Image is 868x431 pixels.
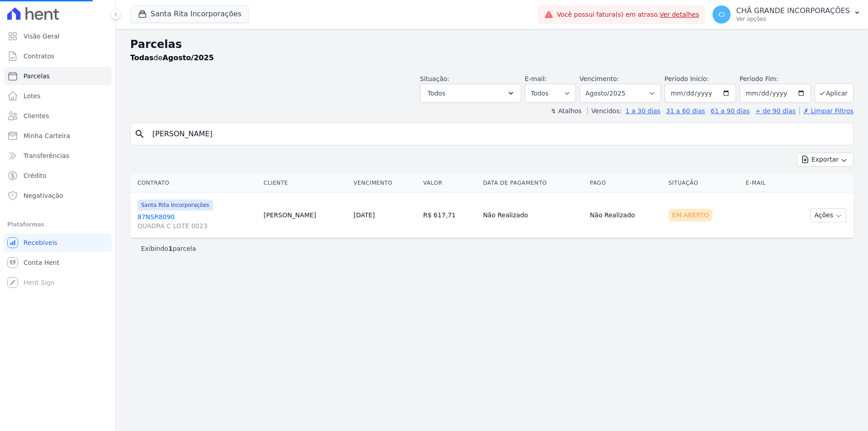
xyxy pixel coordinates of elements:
a: ✗ Limpar Filtros [799,107,854,115]
span: Recebíveis [24,238,57,247]
p: Ver opções [736,15,850,23]
button: CI CHÃ GRANDE INCORPORAÇÕES Ver opções [705,2,868,27]
a: Lotes [4,87,112,105]
span: Todos [428,88,445,99]
p: Exibindo parcela [141,244,196,253]
span: Crédito [24,171,47,180]
label: Período Inicío: [665,75,709,82]
a: 1 a 30 dias [626,107,660,115]
strong: Todas [130,53,154,62]
span: Contratos [24,52,54,61]
th: Valor [420,174,479,192]
a: Minha Carteira [4,127,112,145]
span: Lotes [24,91,41,101]
a: Clientes [4,107,112,125]
span: Negativação [24,191,63,200]
label: Vencimento: [580,75,619,82]
a: [DATE] [354,211,375,219]
strong: Agosto/2025 [163,53,214,62]
td: Não Realizado [586,192,665,238]
a: + de 90 dias [755,107,796,115]
div: Em Aberto [669,209,713,221]
th: Contrato [130,174,260,192]
label: Situação: [420,75,449,82]
p: de [130,53,214,63]
span: Minha Carteira [24,131,70,140]
span: Parcelas [24,72,50,81]
a: 61 a 90 dias [711,107,750,115]
a: 87NSR8090QUADRA C LOTE 0023 [137,212,256,230]
td: [PERSON_NAME] [260,192,350,238]
label: E-mail: [525,75,547,82]
input: Buscar por nome do lote ou do cliente [147,125,849,143]
span: Conta Hent [24,258,59,267]
i: search [134,129,145,139]
a: Negativação [4,187,112,205]
span: QUADRA C LOTE 0023 [137,221,256,230]
th: Data de Pagamento [479,174,586,192]
button: Santa Rita Incorporações [130,5,249,23]
a: Ver detalhes [660,11,699,18]
a: Contratos [4,47,112,65]
button: Ações [810,208,846,222]
a: Conta Hent [4,254,112,272]
th: Situação [665,174,742,192]
span: Você possui fatura(s) em atraso. [557,10,699,19]
a: Recebíveis [4,234,112,252]
th: E-mail [742,174,783,192]
div: Plataformas [7,219,108,230]
a: 31 a 60 dias [666,107,705,115]
th: Cliente [260,174,350,192]
a: Visão Geral [4,27,112,45]
h2: Parcelas [130,36,854,53]
label: ↯ Atalhos [551,107,581,115]
span: Clientes [24,111,49,120]
button: Todos [420,84,521,103]
a: Crédito [4,167,112,185]
td: R$ 617,71 [420,192,479,238]
th: Pago [586,174,665,192]
span: CI [719,11,725,18]
a: Parcelas [4,67,112,85]
button: Aplicar [815,83,854,103]
span: Santa Rita Incorporações [137,200,213,211]
label: Período Fim: [740,74,811,84]
b: 1 [168,245,173,252]
td: Não Realizado [479,192,586,238]
p: CHÃ GRANDE INCORPORAÇÕES [736,6,850,15]
label: Vencidos: [587,107,622,115]
span: Visão Geral [24,32,60,41]
span: Transferências [24,151,69,160]
a: Transferências [4,147,112,165]
button: Exportar [797,153,854,167]
th: Vencimento [350,174,420,192]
